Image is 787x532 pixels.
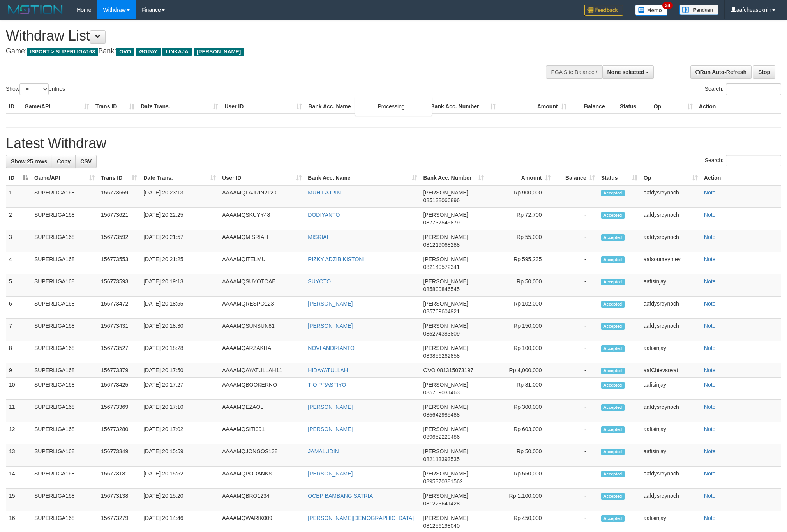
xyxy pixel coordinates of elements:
a: Note [704,189,716,196]
td: aafsoumeymey [641,252,701,274]
span: [PERSON_NAME] [423,212,468,218]
td: - [554,467,598,489]
td: aafChievsovat [641,363,701,378]
td: - [554,489,598,511]
span: Accepted [601,404,625,411]
a: [PERSON_NAME] [308,300,353,307]
a: Note [704,515,716,521]
td: AAAAMQARZAKHA [219,341,305,363]
span: Copy 087737545879 to clipboard [423,219,460,226]
td: Rp 72,700 [487,208,554,230]
td: AAAAMQSUYOTOAE [219,274,305,297]
span: Accepted [601,493,625,500]
td: aafdysreynoch [641,467,701,489]
td: 156773472 [98,297,140,319]
td: Rp 550,000 [487,467,554,489]
a: Note [704,256,716,262]
td: 9 [6,363,31,378]
td: 156773621 [98,208,140,230]
td: 156773553 [98,252,140,274]
h1: Withdraw List [6,28,517,44]
th: ID [6,99,21,114]
td: 156773669 [98,185,140,208]
span: [PERSON_NAME] [423,256,468,262]
td: Rp 102,000 [487,297,554,319]
td: [DATE] 20:19:13 [140,274,219,297]
label: Show entries [6,83,65,95]
span: Copy 081256198040 to clipboard [423,523,460,529]
a: Note [704,426,716,432]
span: Copy 085709031463 to clipboard [423,389,460,396]
td: aafisinjay [641,378,701,400]
input: Search: [726,83,781,95]
span: [PERSON_NAME] [423,470,468,477]
td: 156773527 [98,341,140,363]
label: Search: [705,155,781,166]
td: aafdysreynoch [641,400,701,422]
td: aafisinjay [641,341,701,363]
a: MISRIAH [308,234,330,240]
a: Show 25 rows [6,155,52,168]
td: 7 [6,319,31,341]
td: SUPERLIGA168 [31,444,98,467]
td: 3 [6,230,31,252]
td: 13 [6,444,31,467]
span: [PERSON_NAME] [423,345,468,351]
img: MOTION_logo.png [6,4,65,16]
td: SUPERLIGA168 [31,422,98,444]
span: Accepted [601,449,625,455]
span: Accepted [601,471,625,477]
th: Bank Acc. Name [305,99,427,114]
span: Accepted [601,515,625,522]
td: - [554,319,598,341]
td: Rp 55,000 [487,230,554,252]
a: Note [704,323,716,329]
td: - [554,274,598,297]
td: [DATE] 20:15:20 [140,489,219,511]
td: SUPERLIGA168 [31,489,98,511]
td: SUPERLIGA168 [31,319,98,341]
th: Trans ID: activate to sort column ascending [98,171,140,185]
span: Copy 083856262858 to clipboard [423,353,460,359]
a: DODIYANTO [308,212,340,218]
td: AAAAMQBOOKERNO [219,378,305,400]
td: 156773369 [98,400,140,422]
a: RIZKY ADZIB KISTONI [308,256,364,262]
span: Accepted [601,382,625,389]
td: aafdysreynoch [641,489,701,511]
td: - [554,185,598,208]
a: Run Auto-Refresh [690,65,752,79]
td: 10 [6,378,31,400]
td: - [554,444,598,467]
td: 156773138 [98,489,140,511]
span: Accepted [601,323,625,330]
td: - [554,341,598,363]
td: - [554,230,598,252]
td: SUPERLIGA168 [31,208,98,230]
th: Bank Acc. Number [427,99,498,114]
td: - [554,297,598,319]
td: [DATE] 20:18:28 [140,341,219,363]
span: Accepted [601,190,625,196]
div: PGA Site Balance / [546,65,602,79]
span: [PERSON_NAME] [423,382,468,388]
a: [PERSON_NAME] [308,470,353,477]
td: AAAAMQSUNSUN81 [219,319,305,341]
th: Balance: activate to sort column ascending [554,171,598,185]
button: None selected [602,65,654,79]
td: [DATE] 20:18:55 [140,297,219,319]
span: [PERSON_NAME] [423,493,468,499]
span: Accepted [601,279,625,285]
span: GOPAY [136,48,161,56]
span: Copy 085769604921 to clipboard [423,308,460,315]
select: Showentries [19,83,49,95]
td: 156773349 [98,444,140,467]
span: Accepted [601,301,625,308]
td: 5 [6,274,31,297]
th: Op [651,99,696,114]
span: Copy 082140572341 to clipboard [423,264,460,270]
td: [DATE] 20:17:27 [140,378,219,400]
img: Button%20Memo.svg [635,5,668,16]
td: - [554,400,598,422]
span: [PERSON_NAME] [423,404,468,410]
